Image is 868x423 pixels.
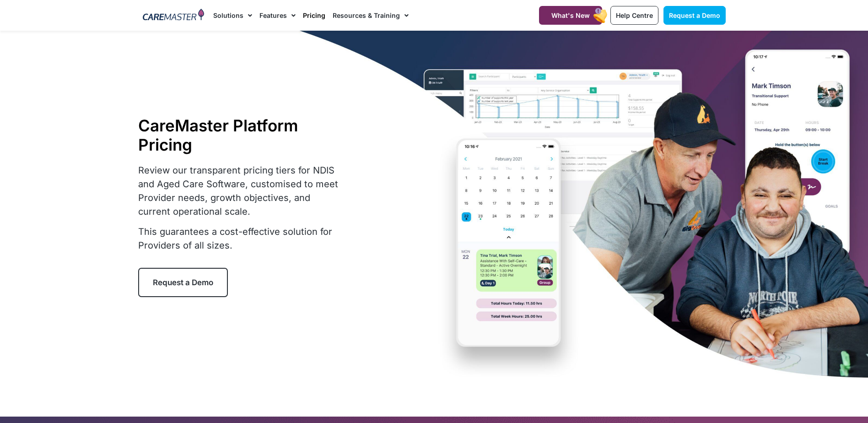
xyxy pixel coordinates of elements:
[669,11,720,19] span: Request a Demo
[153,278,213,287] span: Request a Demo
[138,268,228,297] a: Request a Demo
[138,225,344,252] p: This guarantees a cost-effective solution for Providers of all sizes.
[138,116,344,154] h1: CareMaster Platform Pricing
[143,9,205,22] img: CareMaster Logo
[138,163,344,218] p: Review our transparent pricing tiers for NDIS and Aged Care Software, customised to meet Provider...
[551,11,590,19] span: What's New
[539,6,602,25] a: What's New
[616,11,653,19] span: Help Centre
[610,6,658,25] a: Help Centre
[663,6,726,25] a: Request a Demo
